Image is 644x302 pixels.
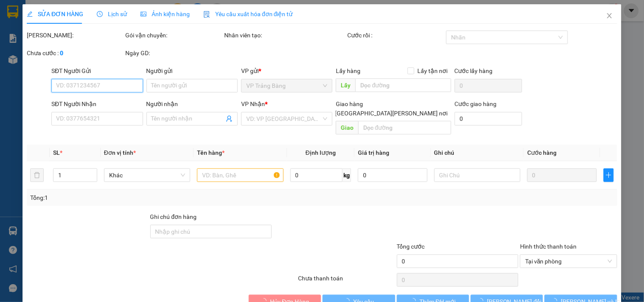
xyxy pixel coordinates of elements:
input: 0 [527,168,597,182]
button: delete [30,168,44,182]
div: Tổng: 1 [30,193,249,202]
span: picture [141,11,146,17]
input: Ghi Chú [434,168,520,182]
div: Người gửi [146,66,238,75]
input: Dọc đường [356,78,451,92]
span: Lấy hàng [336,67,361,74]
input: Cước giao hàng [455,112,523,126]
div: Nhân viên tạo: [224,31,346,40]
label: Ghi chú đơn hàng [150,213,197,220]
span: user-add [226,115,233,122]
div: Chưa cước : [27,48,124,58]
label: Cước giao hàng [455,101,497,107]
span: close [606,12,613,19]
label: Hình thức thanh toán [520,243,577,250]
span: clock-circle [97,11,103,17]
div: Cước rồi : [348,31,444,40]
button: Close [598,4,622,28]
span: Lịch sử [97,11,127,17]
input: Ghi chú đơn hàng [150,225,272,238]
div: Người nhận [146,99,238,109]
span: Giá trị hàng [358,149,389,156]
b: 0 [60,50,63,56]
span: edit [27,11,33,17]
span: SỬA ĐƠN HÀNG [27,11,83,17]
span: [GEOGRAPHIC_DATA][PERSON_NAME] nơi [332,109,451,118]
div: Gói vận chuyển: [126,31,222,40]
div: [PERSON_NAME]: [27,31,124,40]
button: plus [604,168,614,182]
span: Giao [336,121,359,134]
span: Lấy [336,78,356,92]
span: Tổng cước [397,243,425,250]
input: Dọc đường [359,121,451,134]
span: Ảnh kiện hàng [141,11,190,17]
span: Khác [109,169,185,182]
span: Tại văn phòng [525,255,612,268]
th: Ghi chú [431,145,524,161]
span: SL [53,149,60,156]
span: Đơn vị tính [104,149,136,156]
div: SĐT Người Nhận [51,99,143,109]
span: VP Nhận [241,101,265,107]
span: Yêu cầu xuất hóa đơn điện tử [203,11,293,17]
span: Cước hàng [527,149,557,156]
span: VP Trảng Bàng [246,79,327,92]
div: SĐT Người Gửi [51,66,143,75]
div: Ngày GD: [126,48,222,58]
span: Định lượng [306,149,336,156]
span: kg [343,168,351,182]
span: plus [604,172,613,179]
span: Tên hàng [197,149,225,156]
input: VD: Bàn, Ghế [197,168,283,182]
img: icon [203,11,210,18]
input: Cước lấy hàng [455,79,523,92]
div: VP gửi [241,66,332,75]
span: Giao hàng [336,101,363,107]
span: Lấy tận nơi [414,66,451,75]
div: Chưa thanh toán [297,274,396,288]
label: Cước lấy hàng [455,67,493,74]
